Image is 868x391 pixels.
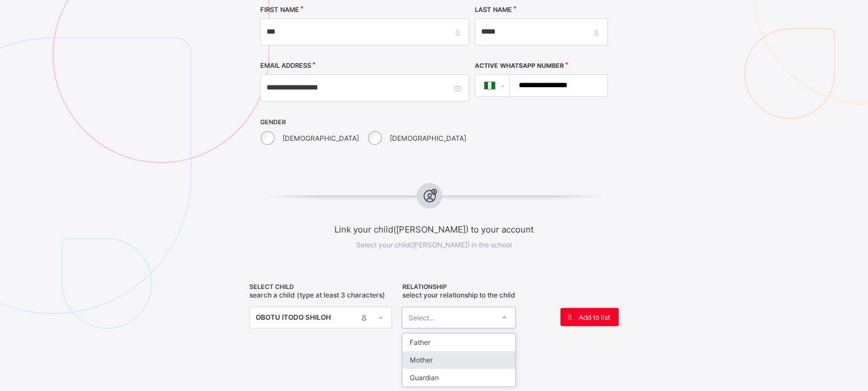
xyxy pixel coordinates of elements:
[256,312,357,323] div: OBOTU ITODO SHILOH
[402,291,515,299] span: Select your relationship to the child
[217,224,651,235] span: Link your child([PERSON_NAME]) to your account
[402,283,548,291] span: RELATIONSHIP
[408,307,434,328] div: Select...
[249,283,396,291] span: SELECT CHILD
[475,62,564,70] label: Active WhatsApp Number
[475,6,512,14] label: LAST NAME
[402,333,515,351] div: Father
[260,6,299,14] label: FIRST NAME
[356,241,512,249] span: Select your child([PERSON_NAME]) in the school
[402,351,515,369] div: Mother
[579,313,610,321] span: Add to list
[402,369,515,386] div: Guardian
[260,62,311,70] label: EMAIL ADDRESS
[260,119,469,126] span: GENDER
[282,134,359,142] label: [DEMOGRAPHIC_DATA]
[249,291,385,299] span: Search a child (type at least 3 characters)
[390,134,466,142] label: [DEMOGRAPHIC_DATA]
